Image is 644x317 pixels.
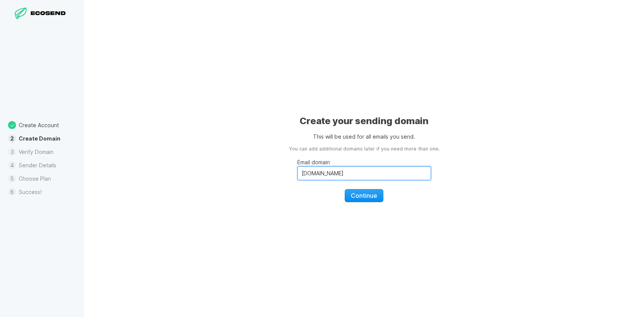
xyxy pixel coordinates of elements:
input: Email domain [297,166,431,180]
span: Continue [351,192,377,199]
p: This will be used for all emails you send. [313,133,415,141]
p: Email domain [297,158,431,166]
h1: Create your sending domain [300,115,428,127]
aside: You can add additional domains later if you need more than one. [289,146,440,153]
button: Continue [345,189,383,202]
